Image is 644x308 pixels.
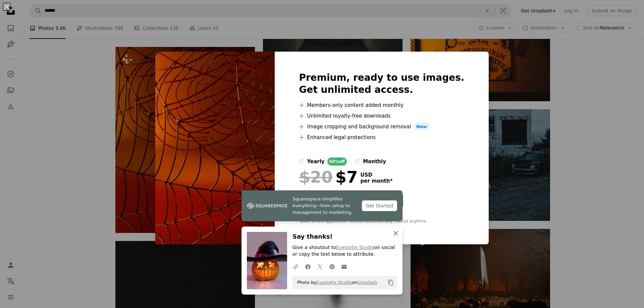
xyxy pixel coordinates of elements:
[155,52,275,245] img: premium_photo-1694473485074-b3a09b5c3b5c
[326,260,338,273] a: Share on Pinterest
[385,277,396,288] button: Copy to clipboard
[355,159,360,164] input: monthly
[302,260,314,273] a: Share on Facebook
[292,244,397,258] p: Give a shoutout to on social or copy the text below to attribute.
[247,201,287,211] img: file-1747939142011-51e5cc87e3c9
[414,123,430,131] span: New
[360,172,392,178] span: USD
[314,260,326,273] a: Share on Twitter
[336,245,374,250] a: Eyestetix Studio
[299,112,464,120] li: Unlimited royalty-free downloads
[292,232,397,242] h3: Say thanks!
[299,168,332,186] span: $20
[299,159,304,164] input: yearly65%off
[299,72,464,96] h2: Premium, ready to use images. Get unlimited access.
[299,168,358,186] div: $7
[316,280,352,285] a: Eyestetix Studio
[299,133,464,141] li: Enhanced legal protections
[241,190,402,221] a: Squarespace simplifies everything—from setup to management to marketing.Get Started
[338,260,350,273] a: Share over email
[362,200,397,211] div: Get Started
[294,277,377,288] span: Photo by on
[363,158,386,166] div: monthly
[299,123,464,131] li: Image cropping and background removal
[292,196,357,216] span: Squarespace simplifies everything—from setup to management to marketing.
[327,158,347,166] div: 65% off
[360,178,392,184] span: per month *
[357,280,377,285] a: Unsplash
[299,101,464,109] li: Members-only content added monthly
[307,158,324,166] div: yearly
